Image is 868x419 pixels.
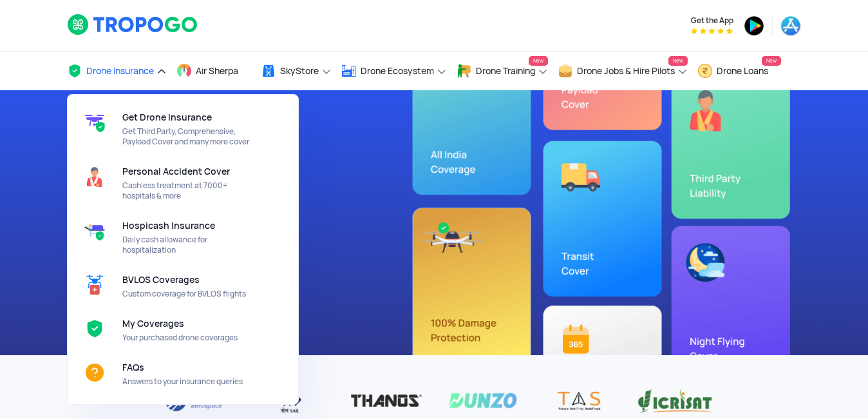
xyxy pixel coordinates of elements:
a: BVLOS CoveragesCustom coverage for BVLOS flights [75,265,290,309]
a: Drone LoansNew [697,52,781,90]
span: Drone Loans [717,66,768,76]
img: ic_appstore.png [780,15,801,36]
span: Custom coverage for BVLOS flights [122,289,258,299]
img: Dunzo [444,387,522,414]
a: Drone Ecosystem [341,52,447,90]
span: Your purchased drone coverages [122,333,258,343]
span: My Coverages [122,318,184,329]
span: Drone Training [476,66,535,76]
span: Drone Insurance [86,66,154,76]
a: Air Sherpa [176,52,251,90]
a: SkyStore [261,52,332,90]
a: Get Drone InsuranceGet Third Party, Comprehensive, Payload Cover and many more cover [75,102,290,157]
a: Drone Jobs & Hire PilotsNew [558,52,688,90]
a: Hospicash InsuranceDaily cash allowance for hospitalization [75,211,290,265]
img: ic_FAQs.svg [84,362,105,383]
img: ic_pacover_header.svg [84,166,105,187]
span: Answers to your insurance queries [122,376,258,387]
span: Drone Ecosystem [361,66,434,76]
span: Get Third Party, Comprehensive, Payload Cover and many more cover [122,126,258,147]
img: ic_hospicash.svg [84,220,105,241]
span: SkyStore [280,66,319,76]
span: Daily cash allowance for hospitalization [122,235,258,255]
span: Get Drone Insurance [122,112,212,122]
span: Drone Jobs & Hire Pilots [577,66,675,76]
span: Hospicash Insurance [122,220,215,231]
img: ic_BVLOS%20Coverages.svg [84,275,105,295]
span: Air Sherpa [196,66,238,76]
a: Drone TrainingNew [457,52,548,90]
img: ic_playstore.png [744,15,764,36]
img: TAS [541,387,618,414]
span: FAQs [122,362,144,373]
span: New [529,56,548,66]
img: ic_mycoverage.svg [84,318,105,339]
span: Cashless treatment at 7000+ hospitals & more [122,180,258,201]
span: New [762,56,781,66]
a: Drone Insurance [67,52,167,90]
img: get-drone-insurance.svg [84,112,105,133]
img: logoHeader.svg [67,14,199,35]
img: Vicrisat [637,387,714,414]
a: Personal Accident CoverCashless treatment at 7000+ hospitals & more [75,157,290,211]
span: New [668,56,688,66]
span: Get the App [691,15,733,26]
img: App Raking [691,28,733,34]
span: BVLOS Coverages [122,275,200,285]
span: Personal Accident Cover [122,166,230,177]
img: Thanos Technologies [348,387,425,414]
